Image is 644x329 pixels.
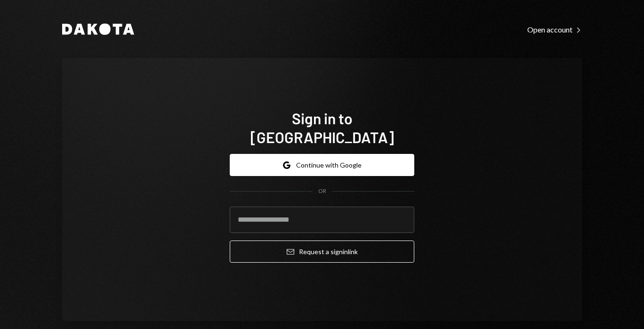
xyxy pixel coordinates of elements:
div: OR [318,187,326,195]
a: Open account [527,24,582,34]
button: Continue with Google [230,154,414,176]
button: Request a signinlink [230,241,414,263]
div: Open account [527,25,582,34]
h1: Sign in to [GEOGRAPHIC_DATA] [230,109,414,146]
